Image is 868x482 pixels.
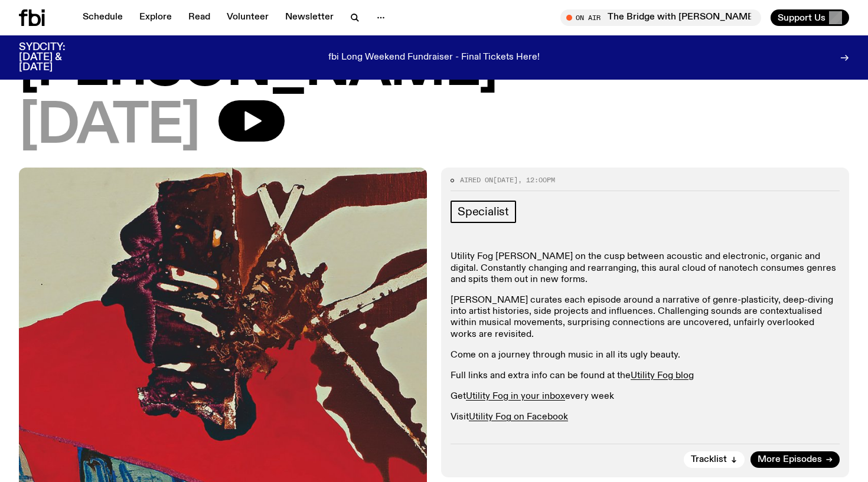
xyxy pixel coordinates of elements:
[451,350,840,361] p: Come on a journey through music in all its ugly beauty.
[758,455,822,464] span: More Episodes
[631,371,694,381] a: Utility Fog blog
[19,42,94,73] h3: SYDCITY: [DATE] & [DATE]
[451,391,840,402] p: Get every week
[451,251,840,286] p: Utility Fog [PERSON_NAME] on the cusp between acoustic and electronic, organic and digital. Const...
[76,9,130,26] a: Schedule
[750,451,840,468] a: More Episodes
[778,12,825,23] span: Support Us
[278,9,341,26] a: Newsletter
[466,392,565,401] a: Utility Fog in your inbox
[518,175,555,185] span: , 12:00pm
[220,9,276,26] a: Volunteer
[451,370,840,382] p: Full links and extra info can be found at the
[181,9,217,26] a: Read
[560,9,761,26] button: On AirThe Bridge with [PERSON_NAME]
[328,53,540,63] p: fbi Long Weekend Fundraiser - Final Tickets Here!
[451,201,516,223] a: Specialist
[684,451,745,468] button: Tracklist
[771,9,849,26] button: Support Us
[493,175,518,185] span: [DATE]
[691,455,727,464] span: Tracklist
[19,100,200,153] span: [DATE]
[469,412,568,422] a: Utility Fog on Facebook
[458,205,509,218] span: Specialist
[451,295,840,340] p: [PERSON_NAME] curates each episode around a narrative of genre-plasticity, deep-diving into artis...
[132,9,179,26] a: Explore
[451,412,840,423] p: Visit
[460,175,493,185] span: Aired on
